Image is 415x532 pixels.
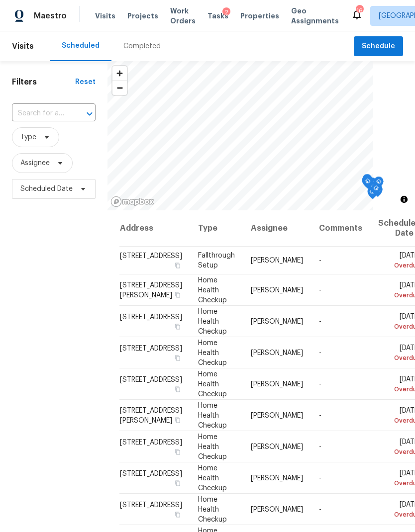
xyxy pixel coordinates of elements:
h1: Filters [12,77,75,87]
div: Map marker [362,176,372,191]
span: Zoom out [112,81,127,95]
span: [STREET_ADDRESS] [120,439,182,445]
div: Reset [75,77,96,87]
span: - [319,286,321,293]
span: Home Health Checkup [198,402,227,429]
div: Map marker [363,176,373,191]
span: [STREET_ADDRESS] [120,501,182,508]
span: Home Health Checkup [198,433,227,460]
span: Assignee [20,158,50,168]
span: Schedule [362,40,395,53]
span: Toggle attribution [401,194,407,205]
span: [STREET_ADDRESS] [120,345,182,352]
span: [PERSON_NAME] [251,286,303,293]
span: - [319,474,321,481]
th: Assignee [243,210,311,247]
div: 16 [356,6,363,16]
span: [PERSON_NAME] [251,474,303,481]
span: Home Health Checkup [198,464,227,491]
span: Type [20,132,36,142]
span: - [319,380,321,387]
span: Visits [12,35,34,57]
a: Mapbox homepage [110,196,154,207]
span: [PERSON_NAME] [251,380,303,387]
canvas: Map [107,61,373,210]
span: Home Health Checkup [198,496,227,523]
th: Address [119,210,190,247]
span: Fallthrough Setup [198,252,235,269]
span: Properties [240,11,279,21]
button: Copy Address [173,261,182,270]
span: Geo Assignments [291,6,339,26]
span: Projects [127,11,158,21]
button: Toggle attribution [398,193,410,205]
span: [PERSON_NAME] [251,412,303,419]
div: Map marker [374,177,384,192]
span: Home Health Checkup [198,370,227,397]
span: [PERSON_NAME] [251,318,303,325]
span: Home Health Checkup [198,339,227,366]
span: Home Health Checkup [198,276,227,303]
th: Type [190,210,243,247]
span: [PERSON_NAME] [251,443,303,450]
span: Tasks [207,12,228,19]
span: [STREET_ADDRESS][PERSON_NAME] [120,407,182,424]
span: - [319,318,321,325]
span: [PERSON_NAME] [251,506,303,513]
span: [STREET_ADDRESS] [120,253,182,260]
span: [STREET_ADDRESS] [120,470,182,477]
button: Zoom in [112,66,127,81]
button: Copy Address [173,290,182,299]
span: [STREET_ADDRESS] [120,313,182,320]
span: Work Orders [170,6,196,26]
input: Search for an address... [12,106,68,121]
span: - [319,257,321,264]
div: 2 [222,7,230,17]
div: Map marker [371,183,381,198]
span: [PERSON_NAME] [251,349,303,356]
button: Copy Address [173,415,182,424]
div: Scheduled [62,41,100,51]
button: Copy Address [173,447,182,456]
th: Comments [311,210,370,247]
span: - [319,506,321,513]
button: Zoom out [112,81,127,95]
div: Completed [123,41,161,51]
div: Map marker [367,186,377,202]
button: Copy Address [173,322,182,331]
span: - [319,349,321,356]
button: Schedule [354,36,403,57]
span: - [319,412,321,419]
span: Maestro [34,11,67,21]
button: Copy Address [173,510,182,519]
span: [STREET_ADDRESS] [120,376,182,383]
button: Open [83,107,97,121]
div: Map marker [362,174,372,189]
button: Copy Address [173,384,182,393]
div: Map marker [369,181,379,197]
span: Scheduled Date [20,184,73,194]
span: - [319,443,321,450]
span: Home Health Checkup [198,308,227,335]
button: Copy Address [173,353,182,362]
span: [PERSON_NAME] [251,257,303,264]
button: Copy Address [173,478,182,487]
span: [STREET_ADDRESS][PERSON_NAME] [120,281,182,298]
span: Visits [95,11,115,21]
